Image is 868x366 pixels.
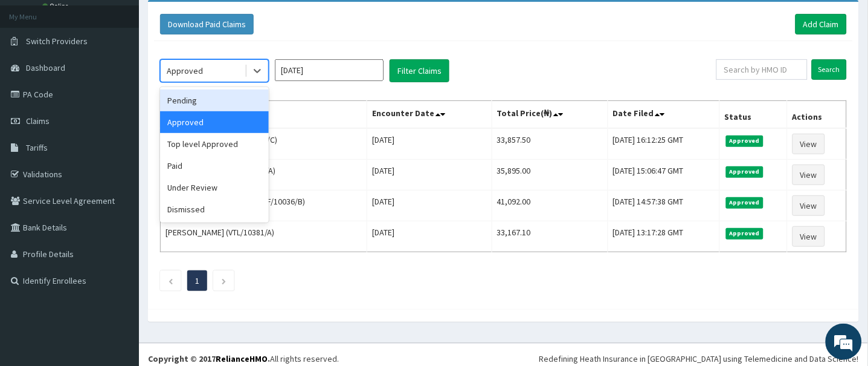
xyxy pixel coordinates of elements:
div: Minimize live chat window [198,6,227,35]
td: [DATE] 13:17:28 GMT [608,221,719,252]
td: 33,857.50 [492,128,608,160]
th: Status [719,101,788,129]
div: Approved [167,65,203,77]
a: View [792,195,825,216]
td: [PERSON_NAME] (VTL/10381/A) [161,221,367,252]
a: Next page [221,275,227,286]
td: [DATE] 15:06:47 GMT [608,160,719,191]
span: Claims [26,116,50,126]
th: Total Price(₦) [492,101,608,129]
td: [DATE] [367,221,492,252]
div: Redefining Heath Insurance in [GEOGRAPHIC_DATA] using Telemedicine and Data Science! [539,353,859,365]
div: Under Review [160,177,269,198]
div: Pending [160,90,269,111]
textarea: Type your message and hit 'Enter' [6,240,230,283]
div: Top level Approved [160,133,269,155]
th: Actions [788,101,847,129]
a: Online [42,2,71,10]
td: [DATE] [367,160,492,191]
span: Tariffs [26,142,48,153]
th: Date Filed [608,101,719,129]
td: [DATE] 16:12:25 GMT [608,128,719,160]
th: Encounter Date [367,101,492,129]
span: Approved [726,166,764,177]
span: Switch Providers [26,36,88,47]
div: Dismissed [160,198,269,220]
td: [DATE] [367,128,492,160]
input: Search [812,59,847,80]
button: Filter Claims [390,59,449,82]
td: 33,167.10 [492,221,608,252]
span: Dashboard [26,62,65,73]
strong: Copyright © 2017 . [148,353,270,364]
span: Approved [726,197,764,208]
a: RelianceHMO [216,353,268,364]
a: Add Claim [796,14,847,34]
a: Page 1 is your current page [195,275,199,286]
a: View [792,226,825,247]
td: [DATE] 14:57:38 GMT [608,191,719,221]
a: View [792,165,825,185]
div: Approved [160,111,269,133]
div: Paid [160,155,269,177]
button: Download Paid Claims [160,14,254,34]
span: Approved [726,136,764,146]
a: View [792,134,825,154]
td: [DATE] [367,191,492,221]
a: Previous page [168,275,173,286]
span: Approved [726,228,764,239]
input: Search by HMO ID [716,59,808,80]
input: Select Month and Year [275,59,384,81]
td: 41,092.00 [492,191,608,221]
div: Chat with us now [63,68,203,83]
td: 35,895.00 [492,160,608,191]
img: d_794563401_company_1708531726252_794563401 [22,60,49,91]
span: We're online! [70,107,167,229]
